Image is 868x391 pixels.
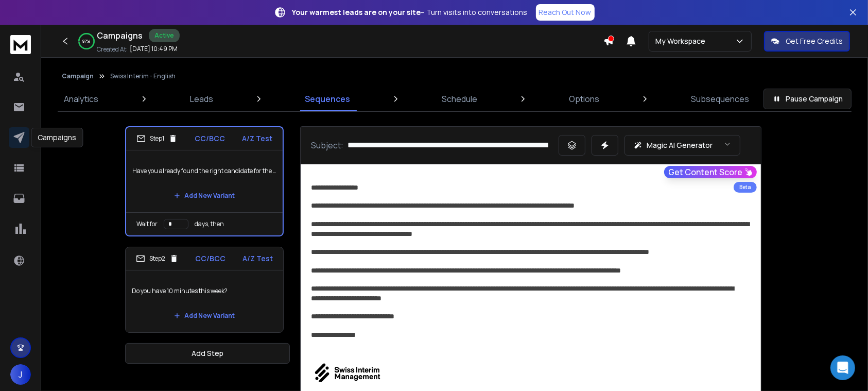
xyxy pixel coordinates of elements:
button: J [10,364,31,385]
div: Beta [734,182,757,193]
img: logo [10,35,31,54]
p: A/Z Test [242,133,272,144]
a: Subsequences [685,87,755,111]
p: CC/BCC [195,133,225,144]
li: Step1CC/BCCA/Z TestHave you already found the right candidate for the {{Job Opening}} position?Ad... [125,126,284,236]
button: Get Content Score [664,166,757,178]
p: Have you already found the right candidate for the {{Job Opening}} position? [132,157,276,185]
div: Open Intercom Messenger [830,355,855,380]
a: Analytics [58,87,105,111]
p: – Turn visits into conversations [292,7,528,18]
button: Magic AI Generator [624,135,740,156]
p: Do you have 10 minutes this week? [132,277,277,305]
p: Swiss Interim - English [110,72,176,80]
p: Get Free Credits [786,36,843,46]
button: Pause Campaign [763,89,852,109]
p: Sequences [305,93,350,105]
p: My Workspace [655,36,709,46]
p: Analytics [64,93,98,105]
h1: Campaigns [97,29,143,42]
p: Options [569,93,599,105]
p: Schedule [442,93,477,105]
p: A/Z Test [242,253,273,264]
div: Campaigns [31,128,83,147]
p: days, then [195,220,224,228]
p: Created At: [97,45,128,54]
a: Reach Out Now [536,4,595,21]
a: Schedule [436,87,483,111]
a: Options [563,87,605,111]
p: 97 % [83,38,91,44]
div: Step 2 [136,254,179,263]
img: AD_4nXeGb6wfJM352ut20xDBiwdcA2vIqRmzaCnuR_MwpKtdsTsk2A2RE5viwmO4cCxkHhKoCJzpcN5znxOKMgPUyGzbWQ8oX... [311,362,383,384]
p: Wait for [136,220,158,228]
a: Leads [184,87,219,111]
p: Leads [190,93,213,105]
div: Step 1 [136,134,178,143]
p: CC/BCC [196,253,226,264]
button: Get Free Credits [764,31,850,52]
p: [DATE] 10:49 PM [130,45,178,53]
li: Step2CC/BCCA/Z TestDo you have 10 minutes this week?Add New Variant [125,247,284,333]
p: Subject: [311,139,343,151]
a: Sequences [299,87,356,111]
p: Magic AI Generator [647,140,713,150]
button: Campaign [62,72,94,80]
button: Add New Variant [166,305,243,326]
strong: Your warmest leads are on your site [292,7,421,17]
button: Add New Variant [166,185,243,206]
p: Subsequences [691,93,749,105]
p: Reach Out Now [539,7,592,18]
div: Active [149,29,180,42]
button: Add Step [125,343,290,364]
